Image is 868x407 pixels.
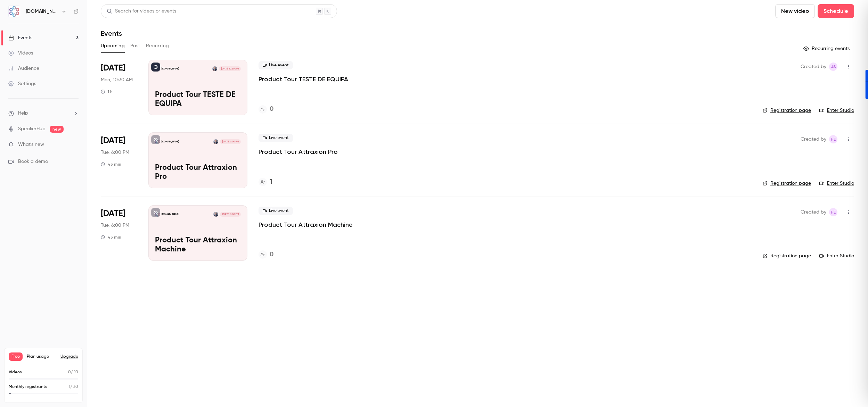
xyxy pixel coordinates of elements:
[8,110,79,117] li: help-dropdown-opener
[829,208,837,216] span: Humberto Estrela
[259,134,293,142] span: Live event
[107,8,176,15] div: Search for videos or events
[259,105,273,114] a: 0
[259,221,353,229] a: Product Tour Attraxion Machine
[259,148,338,156] a: Product Tour Attraxion Pro
[101,132,137,188] div: Sep 30 Tue, 6:00 PM (Europe/Lisbon)
[800,43,854,54] button: Recurring events
[775,4,815,18] button: New video
[9,369,22,375] p: Videos
[162,213,179,216] p: [DOMAIN_NAME]
[101,63,125,74] span: [DATE]
[101,149,129,156] span: Tue, 6:00 PM
[18,125,46,133] a: SpeakerHub
[829,135,837,143] span: Humberto Estrela
[8,50,33,57] div: Videos
[213,212,218,217] img: Humberto Estrela
[259,207,293,215] span: Live event
[101,76,133,83] span: Mon, 10:30 AM
[212,66,217,71] img: Humberto Estrela
[831,208,836,216] span: HE
[69,385,70,389] span: 1
[18,110,28,117] span: Help
[270,177,272,187] h4: 1
[259,61,293,69] span: Live event
[101,222,129,229] span: Tue, 6:00 PM
[101,89,113,94] div: 1 h
[146,40,169,51] button: Recurring
[130,40,140,51] button: Past
[829,63,837,71] span: João Silva
[9,6,20,17] img: AMT.Group
[259,250,273,259] a: 0
[270,105,273,114] h4: 0
[220,139,240,144] span: [DATE] 6:00 PM
[763,107,811,114] a: Registration page
[148,60,247,115] a: Product Tour TESTE DE EQUIPA[DOMAIN_NAME]Humberto Estrela[DATE] 10:30 AMProduct Tour TESTE DE EQUIPA
[155,91,241,109] p: Product Tour TESTE DE EQUIPA
[801,208,826,216] span: Created by
[26,8,58,15] h6: [DOMAIN_NAME]
[8,34,32,41] div: Events
[155,236,241,254] p: Product Tour Attraxion Machine
[9,384,47,390] p: Monthly registrants
[101,234,121,240] div: 45 min
[819,252,854,259] a: Enter Studio
[18,141,44,148] span: What's new
[101,135,125,146] span: [DATE]
[101,60,137,115] div: Sep 22 Mon, 10:30 AM (Europe/Lisbon)
[819,180,854,187] a: Enter Studio
[60,354,78,359] button: Upgrade
[259,75,348,83] a: Product Tour TESTE DE EQUIPA
[101,208,125,219] span: [DATE]
[18,158,48,165] span: Book a demo
[831,135,836,143] span: HE
[220,212,240,217] span: [DATE] 6:00 PM
[27,354,56,359] span: Plan usage
[819,107,854,114] a: Enter Studio
[101,205,137,261] div: Oct 21 Tue, 6:00 PM (Europe/Lisbon)
[148,205,247,261] a: Product Tour Attraxion Machine[DOMAIN_NAME]Humberto Estrela[DATE] 6:00 PMProduct Tour Attraxion M...
[68,370,71,374] span: 0
[68,369,78,375] p: / 10
[818,4,854,18] button: Schedule
[8,80,36,87] div: Settings
[219,66,240,71] span: [DATE] 10:30 AM
[101,161,121,167] div: 45 min
[101,29,122,38] h1: Events
[763,180,811,187] a: Registration page
[801,135,826,143] span: Created by
[101,40,125,51] button: Upcoming
[69,384,78,390] p: / 30
[259,177,272,187] a: 1
[50,126,64,133] span: new
[213,139,218,144] img: Humberto Estrela
[763,252,811,259] a: Registration page
[831,63,836,71] span: JS
[162,140,179,143] p: [DOMAIN_NAME]
[148,132,247,188] a: Product Tour Attraxion Pro[DOMAIN_NAME]Humberto Estrela[DATE] 6:00 PMProduct Tour Attraxion Pro
[155,164,241,182] p: Product Tour Attraxion Pro
[801,63,826,71] span: Created by
[8,65,39,72] div: Audience
[162,67,179,70] p: [DOMAIN_NAME]
[9,352,23,361] span: Free
[270,250,273,259] h4: 0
